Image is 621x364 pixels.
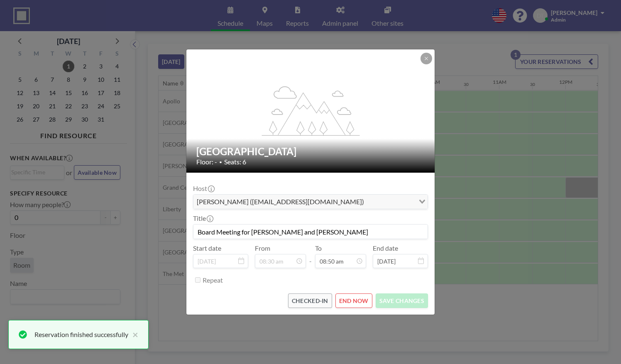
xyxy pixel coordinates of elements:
span: Floor: - [196,158,217,166]
label: To [315,244,322,252]
input: Search for option [367,196,414,207]
h2: [GEOGRAPHIC_DATA] [196,145,425,158]
label: End date [373,244,398,252]
label: Host [193,184,214,193]
button: close [128,330,138,340]
span: Seats: 6 [224,158,246,166]
input: (No title) [193,225,428,239]
button: SAVE CHANGES [376,293,428,308]
label: Title [193,214,213,222]
span: • [219,159,222,165]
div: Search for option [193,195,428,209]
label: Repeat [203,276,223,284]
button: END NOW [335,293,372,308]
span: [PERSON_NAME] ([EMAIL_ADDRESS][DOMAIN_NAME]) [195,196,366,207]
span: - [309,247,312,265]
label: Start date [193,244,221,252]
button: CHECKED-IN [288,293,332,308]
g: flex-grow: 1.2; [262,86,360,135]
div: Reservation finished successfully [34,330,128,340]
label: From [255,244,270,252]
